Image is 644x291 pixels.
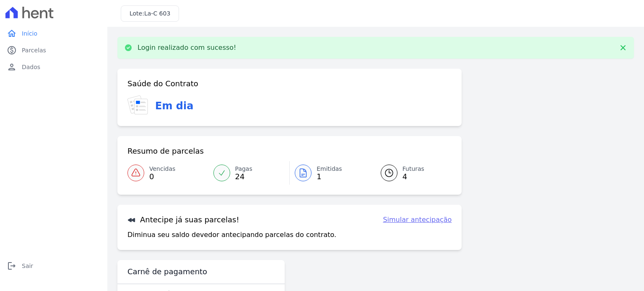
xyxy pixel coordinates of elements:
span: 4 [402,173,424,180]
a: Simular antecipação [383,215,452,225]
i: home [7,28,17,39]
span: Parcelas [22,46,46,54]
a: paidParcelas [3,42,104,59]
span: La-C 603 [144,10,170,17]
span: Dados [22,63,40,71]
span: 1 [317,173,342,180]
span: Sair [22,262,33,270]
span: 24 [235,173,252,180]
a: Emitidas 1 [290,161,371,185]
a: Vencidas 0 [127,161,208,185]
a: Pagas 24 [208,161,290,185]
span: 0 [149,173,175,180]
span: Início [22,29,37,38]
i: person [7,62,17,72]
i: logout [7,261,17,271]
a: Futuras 4 [371,161,452,185]
h3: Saúde do Contrato [127,79,198,89]
p: Diminua seu saldo devedor antecipando parcelas do contrato. [127,230,336,240]
a: personDados [3,59,104,75]
span: Emitidas [317,165,342,173]
span: Pagas [235,165,252,173]
p: Login realizado com sucesso! [138,44,236,52]
h3: Em dia [155,98,193,113]
span: Futuras [402,165,424,173]
a: homeInício [3,25,104,42]
h3: Lote: [130,9,170,18]
a: logoutSair [3,258,104,274]
h3: Carnê de pagamento [127,267,207,277]
h3: Resumo de parcelas [127,146,204,156]
h3: Antecipe já suas parcelas! [127,215,239,225]
span: Vencidas [149,165,175,173]
i: paid [7,45,17,55]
